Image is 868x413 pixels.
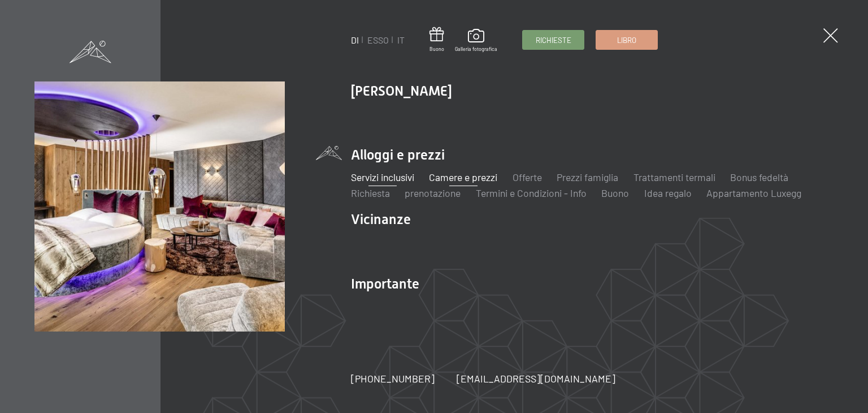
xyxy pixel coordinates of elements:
[633,171,715,183] a: Trattamenti termali
[644,187,692,199] a: Idea regalo
[405,187,461,199] a: prenotazione
[397,35,405,45] a: IT
[557,171,618,183] a: Prezzi famiglia
[351,171,414,183] a: Servizi inclusivi
[351,187,390,199] a: Richiesta
[429,27,444,53] a: Buono
[351,372,435,386] a: [PHONE_NUMBER]
[429,46,444,52] font: Buono
[429,171,497,183] a: Camere e prezzi
[617,36,636,45] font: Libro
[601,187,629,199] a: Buono
[706,187,801,199] a: Appartamento Luxegg
[455,29,497,53] a: Galleria fotografica
[457,372,615,386] a: [EMAIL_ADDRESS][DOMAIN_NAME]
[523,31,584,49] a: Richieste
[476,187,587,199] a: Termini e Condizioni - Info
[367,35,389,45] a: ESSO
[596,31,657,49] a: Libro
[457,372,615,385] font: [EMAIL_ADDRESS][DOMAIN_NAME]
[730,171,788,183] a: Bonus fedeltà
[351,35,359,45] a: DI
[536,36,571,45] font: Richieste
[455,46,497,52] font: Galleria fotografica
[513,171,542,183] a: Offerte
[351,372,435,385] font: [PHONE_NUMBER]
